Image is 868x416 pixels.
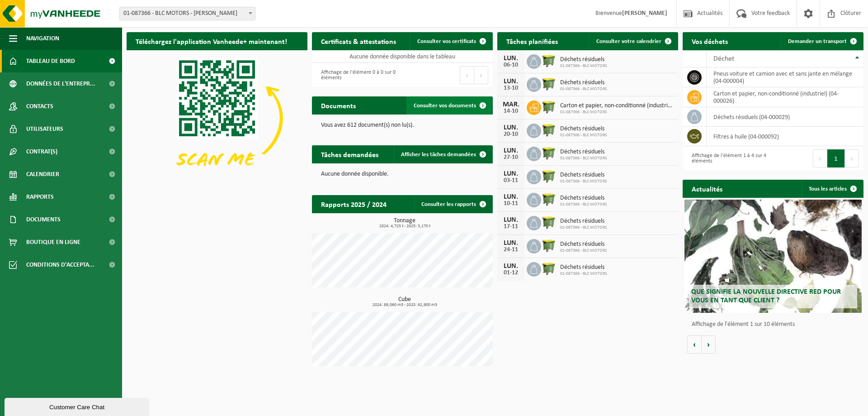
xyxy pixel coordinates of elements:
img: Download de VHEPlus App [127,50,307,186]
span: 01-087366 - BLC MOTORS [560,202,607,207]
div: LUN. [502,193,520,201]
img: WB-1100-HPE-GN-51 [541,145,557,161]
button: Vorige [687,335,702,354]
h2: Rapports 2025 / 2024 [312,195,396,213]
div: LUN. [502,78,520,85]
h3: Cube [316,296,493,307]
span: Contrat(s) [26,140,57,163]
span: Rapports [26,186,54,208]
span: Que signifie la nouvelle directive RED pour vous en tant que client ? [691,288,841,304]
span: 2024: 89,060 m3 - 2025: 62,900 m3 [316,303,493,307]
h2: Téléchargez l'application Vanheede+ maintenant! [127,32,296,50]
div: 17-11 [502,224,520,230]
span: Consulter vos certificats [417,38,476,44]
div: LUN. [502,147,520,154]
h2: Tâches planifiées [497,32,567,50]
a: Consulter vos certificats [410,32,492,50]
span: Consulter votre calendrier [596,38,661,44]
iframe: chat widget [5,396,151,416]
div: 03-11 [502,177,520,184]
span: 01-087366 - BLC MOTORS [560,63,607,69]
div: LUN. [502,170,520,177]
span: Boutique en ligne [26,231,80,253]
div: 27-10 [502,154,520,161]
a: Consulter les rapports [414,195,492,213]
span: 01-087366 - BLC MOTORS - BRAINE-LE-COMTE [120,7,255,20]
a: Demander un transport [781,32,863,50]
span: Documents [26,208,61,231]
div: MAR. [502,101,520,108]
td: Aucune donnée disponible dans le tableau [312,50,493,63]
a: Consulter vos documents [406,96,492,115]
button: Volgende [702,335,716,354]
button: Previous [813,149,827,167]
div: 14-10 [502,108,520,115]
span: Données de l'entrepr... [26,72,95,95]
span: Navigation [26,27,59,50]
span: 2024: 4,725 t - 2025: 3,170 t [316,224,493,229]
td: pneus voiture et camion avec et sans jante en mélange (04-000004) [707,67,863,87]
div: LUN. [502,239,520,247]
span: Déchets résiduels [560,79,607,86]
img: WB-1100-HPE-GN-51 [541,99,557,115]
span: 01-087366 - BLC MOTORS [560,110,674,115]
img: WB-1100-HPE-GN-51 [541,122,557,138]
div: 20-10 [502,131,520,138]
img: WB-1100-HPE-GN-51 [541,76,557,91]
a: Que signifie la nouvelle directive RED pour vous en tant que client ? [684,200,862,313]
h2: Vos déchets [683,32,737,50]
div: LUN. [502,263,520,270]
h2: Certificats & attestations [312,32,405,50]
span: Carton et papier, non-conditionné (industriel) [560,102,674,110]
img: WB-1100-HPE-GN-51 [541,238,557,253]
div: Affichage de l'élément 1 à 4 sur 4 éléments [687,148,769,168]
span: Déchets résiduels [560,125,607,133]
p: Vous avez 612 document(s) non lu(s). [321,122,484,129]
a: Consulter votre calendrier [589,32,677,50]
div: 10-11 [502,201,520,207]
div: Affichage de l'élément 0 à 0 sur 0 éléments [316,65,398,85]
a: Afficher les tâches demandées [394,145,492,163]
span: Déchets résiduels [560,148,607,156]
button: Next [474,66,488,84]
img: WB-1100-HPE-GN-51 [541,215,557,230]
span: Utilisateurs [26,118,63,140]
span: Afficher les tâches demandées [401,152,476,158]
span: Déchets résiduels [560,264,607,271]
strong: [PERSON_NAME] [622,10,667,17]
span: 01-087366 - BLC MOTORS [560,156,607,161]
div: 24-11 [502,247,520,253]
span: 01-087366 - BLC MOTORS [560,248,607,253]
span: Déchets résiduels [560,195,607,202]
p: Aucune donnée disponible. [321,171,484,177]
span: Tableau de bord [26,50,75,72]
span: Conditions d'accepta... [26,253,94,276]
span: Déchet [713,55,734,62]
div: 01-12 [502,270,520,276]
span: Consulter vos documents [414,103,476,109]
span: Déchets résiduels [560,172,607,179]
span: Déchets résiduels [560,218,607,225]
img: WB-1100-HPE-GN-51 [541,261,557,276]
img: WB-1100-HPE-GN-51 [541,168,557,184]
span: 01-087366 - BLC MOTORS [560,179,607,184]
td: déchets résiduels (04-000029) [707,107,863,127]
span: Calendrier [26,163,59,186]
span: 01-087366 - BLC MOTORS [560,133,607,138]
span: Déchets résiduels [560,56,607,63]
div: LUN. [502,55,520,62]
p: Affichage de l'élément 1 sur 10 éléments [692,321,859,328]
span: Demander un transport [788,38,847,44]
span: 01-087366 - BLC MOTORS [560,86,607,92]
span: Contacts [26,95,53,118]
a: Tous les articles [802,180,863,198]
div: LUN. [502,216,520,224]
span: 01-087366 - BLC MOTORS [560,271,607,277]
div: LUN. [502,124,520,131]
span: Déchets résiduels [560,241,607,248]
img: WB-1100-HPE-GN-51 [541,191,557,207]
td: filtres à huile (04-000092) [707,127,863,146]
h3: Tonnage [316,218,493,229]
button: Next [845,149,859,167]
img: WB-1100-HPE-GN-51 [541,53,557,68]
